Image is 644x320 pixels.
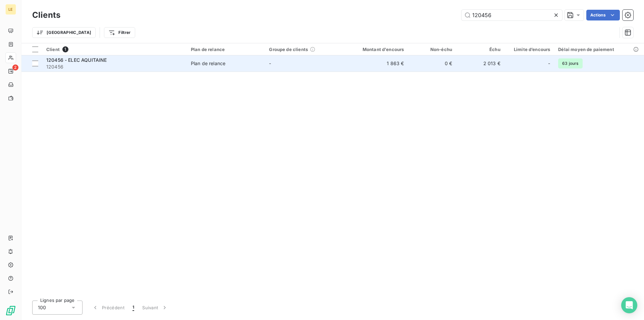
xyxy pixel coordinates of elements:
button: Précédent [88,301,128,315]
div: Délai moyen de paiement [558,47,640,52]
span: - [548,60,550,67]
span: Groupe de clients [269,47,308,52]
img: Logo LeanPay [5,305,16,316]
div: Plan de relance [191,47,261,52]
button: Filtrer [104,27,135,38]
td: 2 013 € [456,55,504,72]
td: 1 863 € [343,55,408,72]
input: Rechercher [462,10,562,20]
span: 2 [12,64,18,71]
div: LE [5,4,16,15]
td: 0 € [408,55,456,72]
button: [GEOGRAPHIC_DATA] [32,27,96,38]
span: 120456 - ELEC AQUITAINE [46,57,107,63]
div: Limite d’encours [508,47,550,52]
span: - [269,60,271,66]
button: Suivant [138,301,172,315]
div: Plan de relance [191,60,225,67]
button: 1 [128,301,138,315]
span: 1 [132,304,134,311]
span: Client [46,47,60,52]
div: Non-échu [412,47,452,52]
span: 120456 [46,63,183,70]
div: Échu [460,47,500,52]
h3: Clients [32,9,60,21]
div: Open Intercom Messenger [621,297,637,313]
button: Actions [586,10,620,20]
span: 63 jours [558,58,582,68]
span: 100 [38,304,46,311]
div: Montant d'encours [347,47,404,52]
span: 1 [62,46,68,52]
